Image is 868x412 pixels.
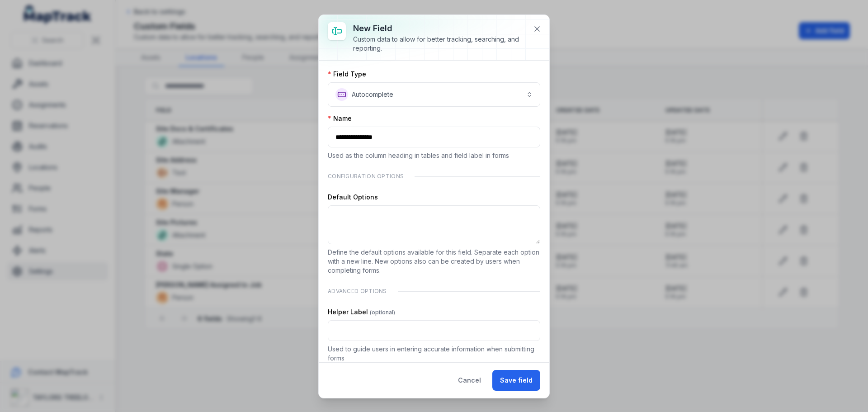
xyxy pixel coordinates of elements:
[492,370,540,391] button: Save field
[328,193,378,202] label: Default Options
[328,167,540,185] div: Configuration Options
[328,82,540,107] button: Autocomplete
[328,114,352,123] label: Name
[328,127,540,147] input: :rp2:-form-item-label
[328,151,540,160] p: Used as the column heading in tables and field label in forms
[328,345,540,363] p: Used to guide users in entering accurate information when submitting forms
[328,308,395,317] label: Helper Label
[450,370,489,391] button: Cancel
[353,35,526,53] div: Custom data to allow for better tracking, searching, and reporting.
[328,205,540,244] textarea: :rp3:-form-item-label
[328,70,366,79] label: Field Type
[328,320,540,341] input: :rp4:-form-item-label
[353,22,526,35] h3: New field
[328,248,540,275] p: Define the default options available for this field. Separate each option with a new line. New op...
[328,282,540,300] div: Advanced Options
